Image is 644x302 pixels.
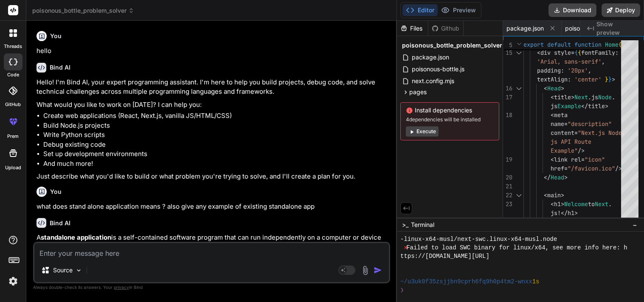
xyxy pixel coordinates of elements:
span: export [523,41,544,48]
span: < [551,200,554,208]
span: name [551,120,564,128]
span: = [571,49,574,56]
span: > [605,102,608,110]
img: icon [374,266,382,274]
p: Just describe what you'd like to build or what problem you're trying to solve, and I'll create a ... [37,172,388,182]
span: > [564,173,568,181]
span: } [608,75,612,83]
span: function [574,41,602,48]
span: href [551,165,564,172]
p: what does stand alone application means ? also give any example of existing standalone app [37,202,388,212]
span: title [554,93,571,101]
span: − [633,221,637,229]
span: = [581,156,585,163]
span: { [574,49,578,56]
div: Click to collapse the range. [513,191,524,200]
span: < [551,111,554,119]
span: Head [547,84,561,92]
li: Set up development environments [43,149,388,159]
li: Create web applications (React, Next.js, vanilla JS/HTML/CSS) [43,111,388,121]
span: Next [595,200,608,208]
span: "icon" [585,156,605,163]
span: js API Route [551,138,591,145]
strong: standalone application [41,233,111,241]
p: What would you like to work on [DATE]? I can help you: [37,100,388,110]
li: Debug existing code [43,140,388,150]
p: Always double-check its answers. Your in Bind [33,283,390,291]
span: privacy [114,285,129,290]
div: Github [428,24,463,33]
p: hello [37,46,388,56]
span: 'Arial, sans-serif' [537,58,602,65]
div: 19 [503,155,512,164]
span: -linux-x64-musl/next-swc.linux-x64-musl.node [400,235,557,243]
button: − [631,218,639,232]
span: > [561,200,564,208]
span: Next [574,93,588,101]
span: js [591,93,598,101]
div: 22 [503,191,512,200]
div: Click to collapse the range. [513,48,524,57]
span: < [544,84,547,92]
div: Files [397,24,428,33]
h6: Bind AI [50,219,70,227]
span: Home [605,41,619,48]
span: poisonous-bottle.js [565,24,618,33]
li: And much more! [43,159,388,169]
li: Write Python scripts [43,130,388,140]
span: h1 [568,209,574,217]
span: "description" [568,120,612,128]
span: content [551,129,574,137]
label: code [7,71,19,78]
span: Install dependencies [406,106,494,115]
div: 21 [503,182,512,191]
div: 23 [503,200,512,209]
span: , [602,58,605,65]
span: , [588,67,591,74]
span: "/favicon.ico" [568,165,615,172]
span: "Next.js Node. [578,129,625,137]
span: h1 [554,200,561,208]
span: to [588,200,595,208]
span: Show preview [596,20,637,37]
span: < [544,191,547,199]
span: ~/u3uk0f35zsjjbn9cprh6fq9h0p4tm2-wnxx [400,277,532,286]
span: 4 dependencies will be installed [406,116,494,123]
label: threads [4,43,22,50]
span: < [537,49,540,56]
span: . [612,93,615,101]
span: > [571,93,574,101]
span: > [561,191,564,199]
span: fontFamily [581,49,615,56]
span: Failed to load SWC binary for linux/x64, see more info here: h [406,243,627,252]
img: settings [6,274,20,288]
button: Download [548,3,596,17]
span: = [564,120,568,128]
span: default [547,41,571,48]
p: A is a self-contained software program that can run independently on a computer or device without... [37,233,388,262]
span: js [551,209,557,217]
span: poisonous_bottle_problem_solver [32,6,134,15]
li: Build Node.js projects [43,121,388,131]
span: = [564,165,568,172]
span: title [588,102,605,110]
span: 'center' [574,75,602,83]
span: < [551,93,554,101]
div: Click to collapse the range. [513,84,524,93]
span: package.json [411,52,450,62]
button: Editor [402,4,438,16]
span: > [612,75,615,83]
div: 15 [503,48,512,57]
span: Head [551,173,564,181]
label: GitHub [5,101,21,108]
span: Terminal [411,221,434,229]
span: pages [409,88,427,96]
h6: You [50,32,62,40]
span: '20px' [568,67,588,74]
div: 17 [503,93,512,102]
div: 18 [503,111,512,120]
span: textAlign [537,75,568,83]
label: prem [7,133,19,140]
span: > [561,84,564,92]
span: = [574,129,578,137]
